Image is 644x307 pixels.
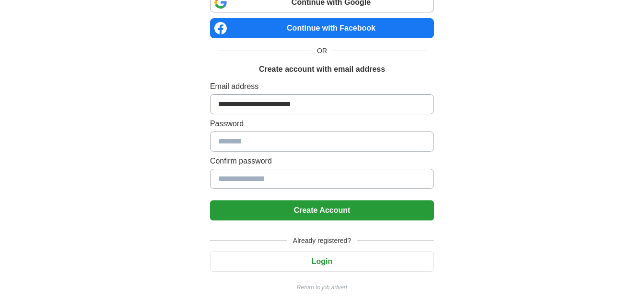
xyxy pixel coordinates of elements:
label: Confirm password [210,155,434,167]
a: Continue with Facebook [210,18,434,38]
button: Create Account [210,200,434,220]
button: Login [210,252,434,272]
label: Email address [210,81,434,92]
label: Password [210,118,434,130]
span: Already registered? [287,236,357,246]
a: Login [210,257,434,265]
h1: Create account with email address [259,64,385,75]
span: OR [311,46,333,56]
a: Return to job advert [210,283,434,292]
